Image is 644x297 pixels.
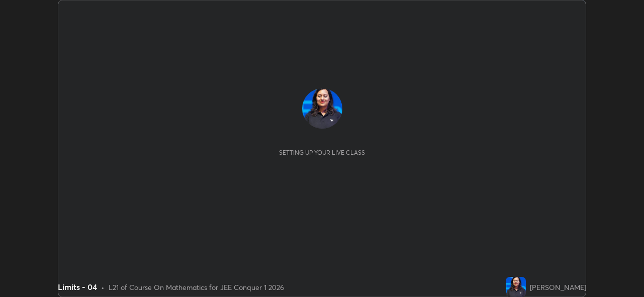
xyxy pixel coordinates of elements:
div: Limits - 04 [58,281,97,293]
img: 4b638fcb64b94195b819c4963410e12e.jpg [506,277,526,297]
div: Setting up your live class [279,149,365,156]
div: • [101,282,105,292]
div: [PERSON_NAME] [530,282,586,292]
div: L21 of Course On Mathematics for JEE Conquer 1 2026 [109,282,284,292]
img: 4b638fcb64b94195b819c4963410e12e.jpg [302,88,342,129]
